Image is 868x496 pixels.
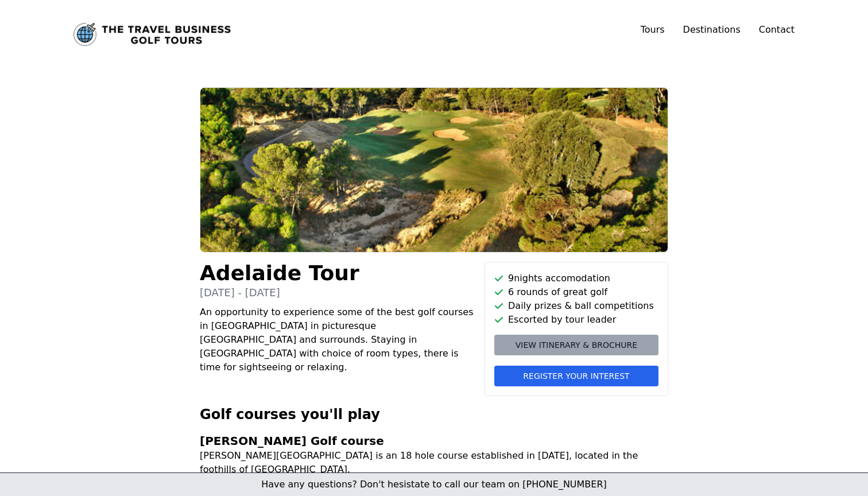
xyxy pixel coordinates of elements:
span: View itinerary & brochure [516,339,637,351]
h2: Golf courses you'll play [200,405,668,424]
p: An opportunity to experience some of the best golf courses in [GEOGRAPHIC_DATA] in picturesque [G... [200,305,475,374]
h1: Adelaide Tour [200,262,475,285]
a: Tours [641,24,665,35]
li: Escorted by tour leader [494,313,658,327]
p: [PERSON_NAME][GEOGRAPHIC_DATA] is an 18 hole course established in [DATE], located in the foothil... [200,449,668,476]
a: View itinerary & brochure [494,335,658,355]
img: The Travel Business Golf Tours logo [73,23,231,46]
p: [DATE] - [DATE] [200,285,475,301]
a: Contact [759,23,795,37]
button: Register your interest [494,366,658,386]
a: Link to home page [73,23,231,46]
li: 6 rounds of great golf [494,285,658,299]
a: Destinations [683,24,741,35]
li: 9 nights accomodation [494,272,658,285]
h3: [PERSON_NAME] Golf course [200,433,668,449]
span: Register your interest [523,370,629,382]
li: Daily prizes & ball competitions [494,299,658,313]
